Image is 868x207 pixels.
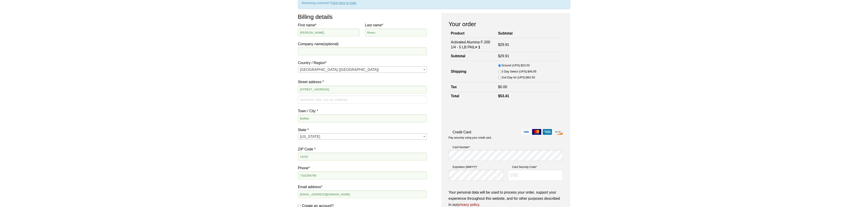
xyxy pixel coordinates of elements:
span: $ [498,43,500,47]
iframe: reCAPTCHA [449,105,518,123]
span: $ [526,76,528,79]
span: $ [498,94,500,98]
label: Phone [298,165,427,171]
label: First name [298,22,360,28]
label: State [298,127,427,133]
bdi: 29.91 [498,54,509,58]
fieldset: Payment Info [449,143,563,185]
a: Click here to login [331,1,357,5]
label: ZIP Code [298,146,427,152]
th: Product [449,29,496,38]
th: Total [449,92,496,100]
th: Shipping [449,61,496,83]
label: Card Security Code [508,165,563,169]
span: $ [521,64,522,67]
a: privacy policy [458,203,479,207]
span: $ [498,54,500,58]
span: (optional) [323,42,339,46]
h3: Billing details [298,13,427,21]
td: Activated Alumina F-200 1/4 - 5 LB PAIL [449,38,496,52]
img: amex [543,129,552,135]
th: Subtotal [449,52,496,61]
label: Town / City [298,108,427,114]
strong: × 1 [475,45,480,49]
label: 2nd Day Air (UPS): [502,75,535,80]
label: Country / Region [298,60,427,66]
label: Street address [298,79,427,85]
input: Apartment, suite, unit, etc. (optional) [298,96,427,103]
img: mastercard [532,129,541,135]
th: Subtotal [496,29,563,38]
label: Company name [298,22,427,47]
bdi: 23.50 [521,64,530,67]
bdi: 53.41 [498,94,509,98]
bdi: 46.85 [528,70,536,73]
th: Tax [449,83,496,92]
span: State [298,133,427,140]
label: Credit Card [449,129,563,135]
bdi: 62.50 [526,76,535,79]
span: $ [498,85,500,89]
h3: Your order [449,20,563,28]
span: United States (US) [298,67,427,73]
img: discover [553,129,563,135]
input: CSC [508,170,563,181]
label: Expiration (MM/YY) [449,165,504,169]
label: Last name [365,22,427,28]
span: Country / Region [298,66,427,73]
label: Email address [298,184,427,190]
label: Card Number [449,145,563,150]
p: Pay securely using your credit card. [449,136,563,140]
span: New York [298,134,427,140]
img: visa [521,129,531,135]
input: House number and street name [298,86,427,93]
label: Ground (UPS): [502,63,530,68]
bdi: 0.00 [498,85,507,89]
span: $ [528,70,529,73]
label: 3 Day Select (UPS): [502,69,536,74]
bdi: 29.91 [498,43,509,47]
